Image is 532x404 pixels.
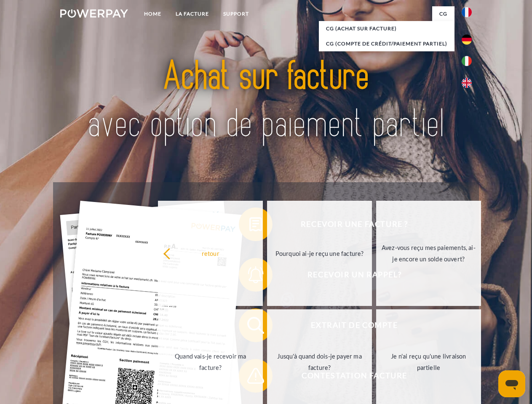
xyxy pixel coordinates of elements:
[319,21,454,36] a: CG (achat sur facture)
[168,6,216,21] a: LA FACTURE
[376,201,481,306] a: Avez-vous reçu mes paiements, ai-je encore un solde ouvert?
[163,351,258,373] div: Quand vais-je recevoir ma facture?
[432,6,454,21] a: CG
[381,242,476,265] div: Avez-vous reçu mes paiements, ai-je encore un solde ouvert?
[381,351,476,373] div: Je n'ai reçu qu'une livraison partielle
[272,247,367,259] div: Pourquoi ai-je reçu une facture?
[498,370,525,397] iframe: Bouton de lancement de la fenêtre de messagerie
[319,36,454,51] a: CG (Compte de crédit/paiement partiel)
[216,6,256,21] a: Support
[137,6,168,21] a: Home
[462,56,472,66] img: it
[163,247,258,259] div: retour
[462,35,472,45] img: de
[462,7,472,17] img: fr
[80,40,452,161] img: title-powerpay_fr.svg
[272,351,367,373] div: Jusqu'à quand dois-je payer ma facture?
[462,78,472,88] img: en
[60,9,128,18] img: logo-powerpay-white.svg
